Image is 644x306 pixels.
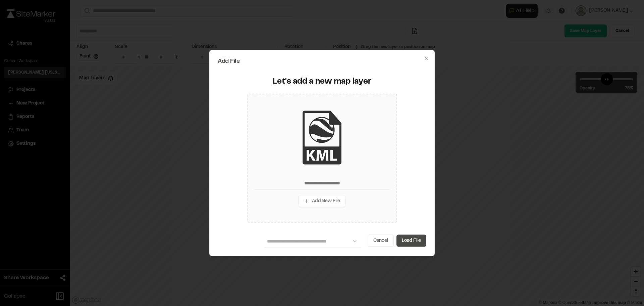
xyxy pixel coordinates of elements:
button: Add New File [298,195,346,207]
button: Load File [396,235,426,247]
button: Cancel [368,235,394,247]
img: kml_black_icon.png [295,111,349,164]
div: Add New File [247,94,397,223]
div: Let's add a new map layer [222,76,422,87]
h2: Add File [218,58,426,64]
